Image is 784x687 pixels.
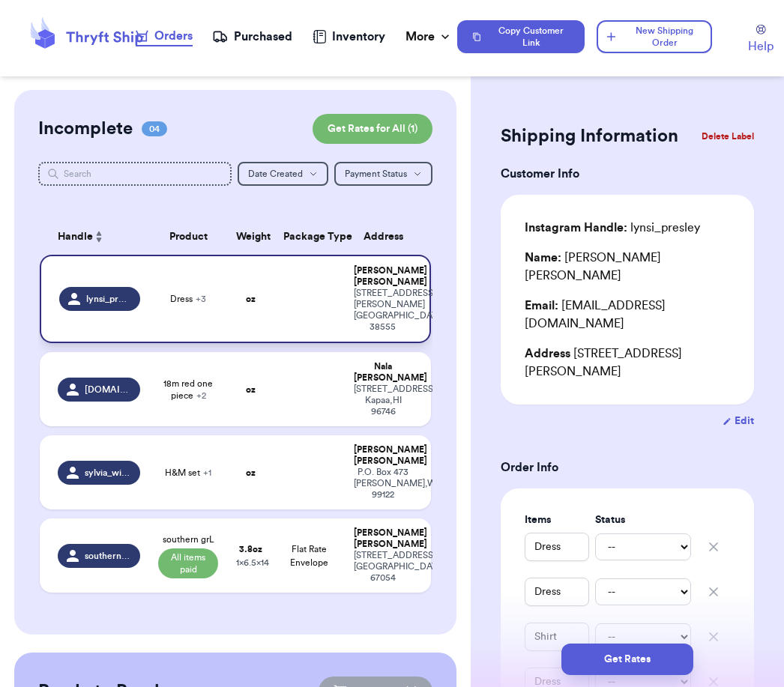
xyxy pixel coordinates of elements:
div: [STREET_ADDRESS] Kapaa , HI 96746 [354,384,413,417]
span: southerngrl [85,550,131,562]
span: lynsi_presley [86,293,131,305]
strong: oz [246,468,256,477]
span: Address [525,348,570,360]
a: Purchased [212,28,292,46]
span: Flat Rate Envelope [290,545,328,567]
span: + 1 [203,468,211,477]
div: P.O. Box 473 [PERSON_NAME] , WA 99122 [354,467,413,500]
div: [PERSON_NAME] [PERSON_NAME] [354,265,411,288]
div: [PERSON_NAME] [PERSON_NAME] [354,444,413,467]
h2: Shipping Information [501,124,678,148]
span: All items paid [158,548,218,578]
span: Dress [170,293,206,305]
th: Package Type [274,219,345,255]
div: [STREET_ADDRESS][PERSON_NAME] [GEOGRAPHIC_DATA] , TN 38555 [354,288,411,333]
button: Edit [723,414,754,429]
span: Email: [525,300,558,312]
div: Orders [136,27,193,45]
button: Sort ascending [93,228,105,246]
div: [EMAIL_ADDRESS][DOMAIN_NAME] [525,297,730,333]
button: Delete Label [696,120,760,153]
span: H&M set [165,467,211,479]
th: Product [149,219,227,255]
div: lynsi_presley [525,219,700,237]
a: Orders [136,27,193,46]
button: Copy Customer Link [457,20,585,53]
h3: Order Info [501,458,754,476]
input: Search [38,162,232,186]
span: Handle [58,229,93,245]
span: 1 x 6.5 x 14 [236,558,269,567]
div: [PERSON_NAME] [PERSON_NAME] [354,527,413,550]
button: Get Rates for All (1) [313,114,432,144]
span: 04 [142,121,167,136]
div: Nala [PERSON_NAME] [354,361,413,384]
button: New Shipping Order [597,20,712,53]
th: Weight [227,219,274,255]
span: Name: [525,252,561,264]
button: Date Created [238,162,328,186]
label: Items [525,512,589,527]
h3: Customer Info [501,165,754,183]
a: Help [748,25,774,55]
div: [STREET_ADDRESS] [GEOGRAPHIC_DATA] , KS 67054 [354,550,413,584]
h2: Incomplete [38,117,133,141]
th: Address [345,219,431,255]
div: More [405,28,453,46]
span: Help [748,37,774,55]
div: [PERSON_NAME] [PERSON_NAME] [525,249,730,285]
span: southern grL [163,533,214,545]
span: Payment Status [345,169,407,178]
button: Get Rates [561,644,693,675]
span: + 2 [196,391,206,400]
span: Date Created [248,169,303,178]
label: Status [595,512,691,527]
span: [DOMAIN_NAME] [85,384,131,396]
a: Inventory [313,28,385,46]
span: Instagram Handle: [525,222,627,234]
strong: oz [246,294,256,303]
div: [STREET_ADDRESS][PERSON_NAME] [525,345,730,381]
span: 18m red one piece [158,378,218,402]
span: + 3 [196,294,206,303]
strong: 3.8 oz [239,545,262,554]
strong: oz [246,385,256,394]
span: sylvia_wilson03 [85,467,131,479]
button: Payment Status [334,162,432,186]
